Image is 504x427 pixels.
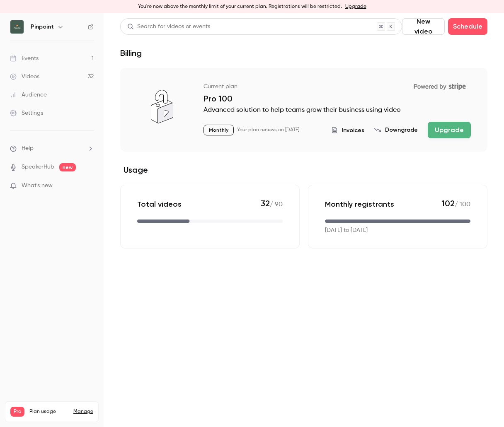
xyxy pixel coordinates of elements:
[31,23,54,31] h6: Pinpoint
[10,109,43,117] div: Settings
[10,407,24,417] span: Pro
[204,82,237,91] p: Current plan
[261,198,270,208] span: 32
[345,3,366,10] a: Upgrade
[10,144,94,153] li: help-dropdown-opener
[441,198,470,210] p: / 100
[261,198,283,210] p: / 90
[22,163,54,171] a: SpeakerHub
[59,163,76,171] span: new
[342,126,364,135] span: Invoices
[448,18,487,35] button: Schedule
[137,199,182,209] p: Total videos
[374,126,418,134] button: Downgrade
[10,54,39,63] div: Events
[325,199,394,209] p: Monthly registrants
[22,181,53,190] span: What's new
[204,105,471,115] p: Advanced solution to help teams grow their business using video
[120,165,487,175] h2: Usage
[120,48,142,58] h1: Billing
[441,198,455,208] span: 102
[204,125,234,135] p: Monthly
[10,91,47,99] div: Audience
[325,226,368,235] p: [DATE] to [DATE]
[331,126,364,135] button: Invoices
[120,68,487,248] section: billing
[22,144,34,153] span: Help
[73,408,93,415] a: Manage
[428,122,471,138] button: Upgrade
[204,94,471,104] p: Pro 100
[127,22,210,31] div: Search for videos or events
[237,127,299,133] p: Your plan renews on [DATE]
[29,408,68,415] span: Plan usage
[10,20,24,34] img: Pinpoint
[402,18,445,35] button: New video
[10,72,39,81] div: Videos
